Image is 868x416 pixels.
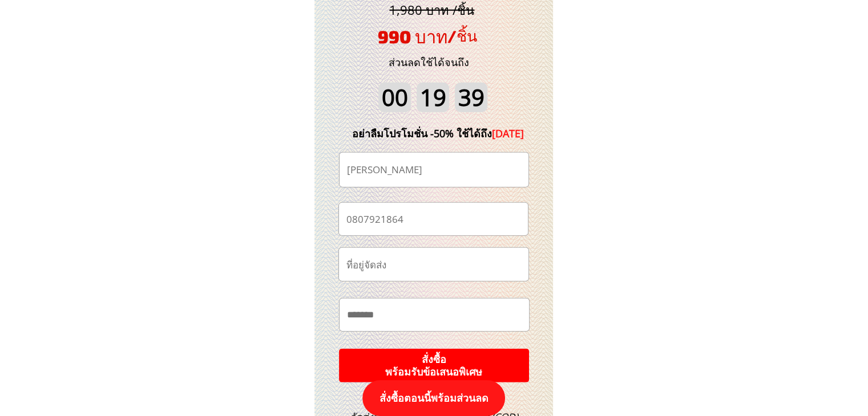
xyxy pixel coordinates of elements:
span: [DATE] [492,127,524,140]
span: 1,980 บาท /ชิ้น [389,1,474,18]
input: ที่อยู่จัดส่ง [344,248,524,281]
h3: ส่วนลดใช้ได้จนถึง [373,54,485,71]
input: เบอร์โทรศัพท์ [344,203,523,235]
p: สั่งซื้อตอนนี้พร้อมส่วนลด [362,380,505,416]
span: /ชิ้น [447,26,477,44]
div: อย่าลืมโปรโมชั่น -50% ใช้ได้ถึง [335,125,542,142]
p: สั่งซื้อ พร้อมรับข้อเสนอพิเศษ [338,349,530,383]
span: 990 บาท [378,26,447,47]
input: ชื่อ-นามสกุล [344,153,524,187]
